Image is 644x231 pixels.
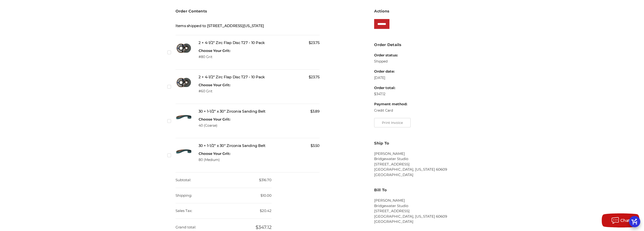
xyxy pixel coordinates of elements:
li: [PERSON_NAME] [374,151,468,157]
h5: 2 × 4-1/2" Zirc Flap Disc T27 - 10 Pack [199,74,320,80]
dt: Order date: [374,69,407,74]
li: [STREET_ADDRESS] [374,162,468,167]
dt: Shipping: [176,188,192,203]
dd: $10.00 [176,188,272,204]
button: Print Invoice [374,118,411,127]
li: Bridgewater Studio [374,156,468,162]
dd: #80 Grit [199,55,230,59]
dt: Subtotal: [176,172,191,188]
dt: Choose Your Grit: [199,151,230,157]
li: [STREET_ADDRESS] [374,208,468,214]
dt: Order total: [374,85,407,91]
dd: $347.12 [374,92,407,97]
dd: #60 Grit [199,89,230,94]
h5: 30 × 1-1/2" x 30" Zirconia Sanding Belt [199,143,320,149]
h3: Order Contents [176,8,320,14]
h5: 30 × 1-1/2" x 30" Zirconia Sanding Belt [199,109,320,114]
span: Chat [620,218,630,223]
dt: Sales Tax: [176,203,192,219]
dt: Payment method: [374,102,407,107]
li: [GEOGRAPHIC_DATA], [US_STATE] 60609 [374,167,468,172]
dt: Choose Your Grit: [199,82,230,88]
img: 4-1/2" Zirc Flap Disc T27 - 10 Pack [176,74,192,91]
h3: Bill To [374,187,468,193]
button: Chat [602,213,639,227]
span: $3.50 [311,143,320,149]
dt: Choose Your Grit: [199,117,230,122]
dd: Credit Card [374,108,407,113]
span: $23.75 [309,40,320,46]
dd: [DATE] [374,75,407,80]
dd: Shipped [374,59,407,64]
dd: 80 (Medium) [199,157,230,162]
dd: $20.42 [176,203,272,219]
h3: Actions [374,8,468,14]
h5: 2 × 4-1/2" Zirc Flap Disc T27 - 10 Pack [199,40,320,46]
li: [PERSON_NAME] [374,198,468,203]
span: $23.75 [309,74,320,80]
dd: $316.70 [176,172,272,188]
li: Bridgewater Studio [374,203,468,209]
dt: Choose Your Grit: [199,48,230,54]
img: 1-1/2" x 30" Sanding Belt - Zirconia [176,143,192,160]
li: [GEOGRAPHIC_DATA], [US_STATE] 60609 [374,214,468,219]
h3: Ship To [374,141,468,146]
img: 1-1/2" x 30" Sanding Belt - Zirconia [176,109,192,125]
dt: Order status: [374,53,407,58]
span: $3.89 [310,109,320,114]
li: [GEOGRAPHIC_DATA] [374,172,468,178]
li: [GEOGRAPHIC_DATA] [374,219,468,224]
dd: 40 (Coarse) [199,123,230,128]
h5: Items shipped to [STREET_ADDRESS][US_STATE] [176,23,320,29]
h3: Order Details [374,42,468,48]
img: 4-1/2" Zirc Flap Disc T27 - 10 Pack [176,40,192,57]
